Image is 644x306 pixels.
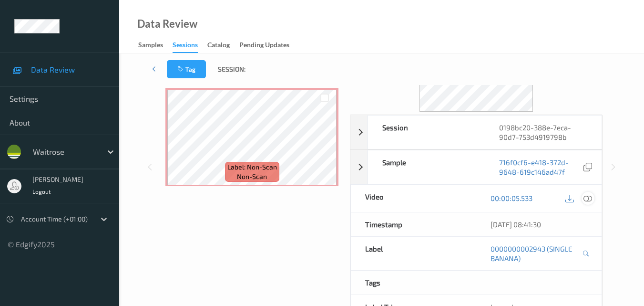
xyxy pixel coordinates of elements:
div: Timestamp [351,212,476,236]
a: 00:00:05.533 [491,193,532,203]
div: Session0198bc20-388e-7eca-90d7-753d4919798b [350,115,602,149]
div: Samples [138,40,163,52]
span: Label: Non-Scan [227,162,277,172]
button: Tag [167,60,206,78]
a: 0000000002943 (SINGLE BANANA) [491,244,580,263]
a: Pending Updates [239,39,299,52]
div: Sessions [173,40,198,53]
span: Session: [218,64,245,74]
div: Session [368,116,485,149]
span: non-scan [237,172,267,181]
a: Samples [138,39,173,52]
div: Label [351,237,476,270]
div: Data Review [137,19,197,29]
a: 716f0cf6-e418-372d-9648-619c146ad47f [499,158,582,177]
a: Sessions [173,39,207,53]
div: Pending Updates [239,40,289,52]
div: 0198bc20-388e-7eca-90d7-753d4919798b [485,116,602,149]
div: [DATE] 08:41:30 [491,220,587,229]
div: Tags [351,271,476,295]
a: Catalog [207,39,239,52]
div: Sample [368,150,485,184]
div: Catalog [207,40,230,52]
div: Sample716f0cf6-e418-372d-9648-619c146ad47f [350,150,602,184]
div: Video [351,185,476,212]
